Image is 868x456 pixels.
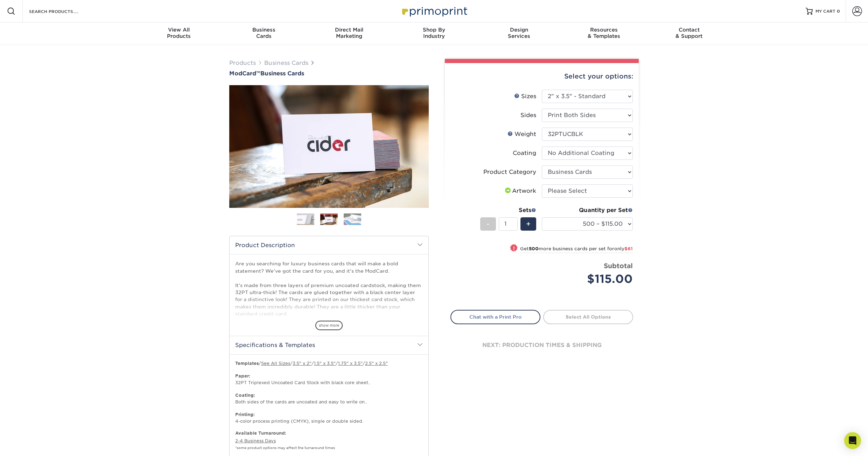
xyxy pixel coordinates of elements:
[230,236,428,254] h2: Product Description
[222,27,307,33] span: Business
[235,360,423,424] p: / / / / / 32PT Triplexed Uncoated Card Stock with black core sheet.. Both sides of the cards are ...
[513,245,515,252] span: !
[320,215,338,225] img: Business Cards 02
[837,9,840,14] span: 0
[293,361,311,366] a: 3.5" x 2"
[483,168,536,176] div: Product Category
[815,8,835,14] span: MY CART
[392,22,477,45] a: Shop ByIndustry
[844,432,861,449] div: Open Intercom Messenger
[520,246,633,253] small: Get more business cards per set for
[480,206,536,215] div: Sets
[504,187,536,195] div: Artwork
[547,271,633,287] div: $115.00
[450,324,633,366] div: next: production times & shipping
[476,27,561,39] div: Services
[136,27,222,33] span: View All
[476,27,561,33] span: Design
[338,361,363,366] a: 1.75" x 3.5"
[235,373,250,379] strong: Paper:
[315,321,343,330] span: show more
[229,70,429,77] a: ModCard™Business Cards
[307,22,392,45] a: Direct MailMarketing
[604,262,633,270] strong: Subtotal
[399,4,469,19] img: Primoprint
[507,130,536,138] div: Weight
[229,85,429,208] img: ModCard™ 02
[450,310,540,324] a: Chat with a Print Pro
[624,246,633,251] span: $61
[646,27,731,33] span: Contact
[646,27,731,39] div: & Support
[344,213,361,225] img: Business Cards 03
[526,219,531,229] span: +
[222,27,307,39] div: Cards
[235,446,335,450] small: *some product options may affect the turnaround times
[561,27,646,33] span: Resources
[476,22,561,45] a: DesignServices
[542,206,633,215] div: Quantity per Set
[614,246,633,251] span: only
[229,70,260,77] span: ModCard™
[561,22,646,45] a: Resources& Templates
[235,393,255,398] strong: Coating:
[365,361,388,366] a: 2.5" x 2.5"
[543,310,633,324] a: Select All Options
[235,438,276,443] a: 2-4 Business Days
[229,60,256,66] a: Products
[264,60,308,66] a: Business Cards
[307,27,392,39] div: Marketing
[392,27,477,39] div: Industry
[235,260,423,403] p: Are you searching for luxury business cards that will make a bold statement? We've got the card f...
[28,7,97,15] input: SEARCH PRODUCTS.....
[222,22,307,45] a: BusinessCards
[392,27,477,33] span: Shop By
[561,27,646,39] div: & Templates
[486,219,490,229] span: -
[529,246,539,251] strong: 500
[513,149,536,157] div: Coating
[136,27,222,39] div: Products
[307,27,392,33] span: Direct Mail
[230,336,428,354] h2: Specifications & Templates
[297,211,314,228] img: Business Cards 01
[314,361,336,366] a: 1.5" x 3.5"
[520,111,536,120] div: Sides
[235,361,259,366] b: Templates
[261,361,290,366] a: See All Sizes
[514,92,536,101] div: Sizes
[235,430,286,436] b: Available Turnaround:
[450,63,633,90] div: Select your options:
[229,70,429,77] h1: Business Cards
[136,22,222,45] a: View AllProducts
[235,412,255,417] strong: Printing:
[646,22,731,45] a: Contact& Support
